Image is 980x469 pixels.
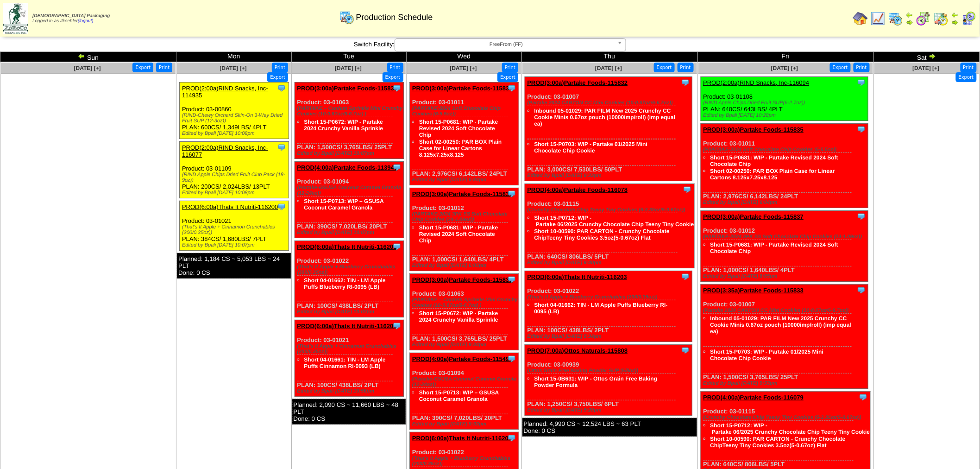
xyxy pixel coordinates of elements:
[412,435,512,442] a: PROD(6:00a)Thats It Nutriti-116202
[297,343,404,355] div: (That's It Apple + Cinnamon Crunchables (200/0.35oz))
[392,242,402,251] img: Tooltip
[450,65,477,71] a: [DATE] [+]
[956,72,977,82] button: Export
[410,274,519,350] div: Product: 03-01063 PLAN: 1,500CS / 3,765LBS / 25PLT
[78,19,94,24] a: (logout)
[507,189,516,198] img: Tooltip
[297,388,404,394] div: Edited by Bpali [DATE] 10:56pm
[528,294,692,300] div: (That's It Apple + Blueberry Crunchables (200/0.35oz))
[297,106,404,117] div: (PARTAKE – Confetti Sprinkle Mini Crunchy Cookies (10-0.67oz/6-6.7oz) )
[32,13,110,19] span: [DEMOGRAPHIC_DATA] Packaging
[182,113,289,124] div: (RIND-Chewy Orchard Skin-On 3-Way Dried Fruit SUP (12-3oz))
[678,63,694,72] button: Print
[3,3,28,34] img: zoroco-logo-small.webp
[906,11,913,19] img: arrowleft.gif
[419,224,498,244] a: Short 15-P0681: WIP - Partake Revised 2024 Soft Chocolate Chip
[507,83,516,93] img: Tooltip
[412,421,519,427] div: Edited by Bpali [DATE] 9:33pm
[857,285,866,295] img: Tooltip
[859,393,868,402] img: Tooltip
[182,242,289,248] div: Edited by Bpali [DATE] 10:07pm
[528,368,692,374] div: (Ottos Grain Free Baking Powder SUP (6/8oz))
[704,380,868,386] div: Edited by Bpali [DATE] 9:33pm
[522,418,697,437] div: Planned: 4,990 CS ~ 12,524 LBS ~ 63 PLT Done: 0 CS
[701,211,868,282] div: Product: 03-01012 PLAN: 1,000CS / 1,640LBS / 4PLT
[507,433,516,443] img: Tooltip
[182,224,289,235] div: (That's It Apple + Cinnamon Crunchables (200/0.35oz))
[704,234,868,240] div: (PARTAKE-2024 3PK SS Soft Chocolate Chip Cookies (24-1.09oz))
[277,143,286,152] img: Tooltip
[681,78,690,87] img: Tooltip
[704,147,868,152] div: (PARTAKE-2024 Soft Chocolate Chip Cookies (6-5.5oz))
[857,125,866,134] img: Tooltip
[335,65,362,71] a: [DATE] [+]
[528,334,692,339] div: Edited by Bpali [DATE] 5:34pm
[697,52,873,62] td: Fri
[710,154,839,167] a: Short 15-P0681: WIP - Partake Revised 2024 Soft Chocolate Chip
[272,63,288,72] button: Print
[525,184,694,268] div: Product: 03-01115 PLAN: 640CS / 806LBS / 5PLT
[182,203,278,210] a: PROD(6:00a)Thats It Nutriti-116200
[704,126,804,133] a: PROD(3:00a)Partake Foods-115835
[297,164,398,171] a: PROD(4:00a)Partake Foods-113943
[854,63,870,72] button: Print
[291,52,407,62] td: Tue
[701,77,868,121] div: Product: 03-01108 PLAN: 640CS / 643LBS / 4PLT
[74,65,101,71] a: [DATE] [+]
[961,63,977,72] button: Print
[356,13,433,22] span: Production Schedule
[339,10,354,25] img: calendarprod.gif
[502,63,518,72] button: Print
[410,353,519,430] div: Product: 03-01094 PLAN: 390CS / 7,020LBS / 20PLT
[419,119,498,138] a: Short 15-P0681: WIP - Partake Revised 2024 Soft Chocolate Chip
[297,243,397,250] a: PROD(6:00a)Thats It Nutriti-116201
[595,65,622,71] span: [DATE] [+]
[412,355,513,362] a: PROD(4:00a)Partake Foods-115494
[525,345,692,416] div: Product: 03-00939 PLAN: 1,250CS / 3,750LBS / 6PLT
[528,186,628,193] a: PROD(4:00a)Partake Foods-116078
[710,422,870,435] a: Short 15-P0712: WIP ‐ Partake 06/2025 Crunchy Chocolate Chip Teeny Tiny Cookie
[528,347,628,354] a: PROD(7:00a)Ottos Naturals-115808
[681,272,690,281] img: Tooltip
[913,65,940,71] span: [DATE] [+]
[929,52,936,60] img: arrowright.gif
[525,271,692,342] div: Product: 03-01022 PLAN: 100CS / 438LBS / 2PLT
[295,162,404,238] div: Product: 03-01094 PLAN: 390CS / 7,020LBS / 20PLT
[704,415,870,420] div: (Crunchy Chocolate Chip Teeny Tiny Cookies (6-3.35oz/5-0.67oz))
[412,177,519,183] div: Edited by Bpali [DATE] 6:04pm
[528,100,692,106] div: (Partake 2024 CARTON CC Mini Cookies (10-0.67oz/6-6.7oz))
[528,273,627,280] a: PROD(6:00a)Thats It Nutriti-116203
[297,85,398,92] a: PROD(3:00a)Partake Foods-115838
[528,173,692,178] div: Edited by Bpali [DATE] 9:33pm
[407,52,522,62] td: Wed
[78,52,85,60] img: arrowleft.gif
[704,113,868,118] div: Edited by Bpali [DATE] 10:28pm
[410,188,519,271] div: Product: 03-01012 PLAN: 1,000CS / 1,640LBS / 4PLT
[771,65,798,71] a: [DATE] [+]
[304,198,384,211] a: Short 15-P0713: WIP – GSUSA Coconut Caramel Granola
[412,456,519,467] div: (That's It Apple + Blueberry Crunchables (200/0.35oz))
[182,131,289,136] div: Edited by Bpali [DATE] 10:08pm
[534,108,676,127] a: Inbound 05-01029: PAR FILM New 2025 Crunchy CC Cookie Minis 0.67oz pouch (10000imp/roll) (imp equ...
[412,263,519,268] div: Edited by Bpali [DATE] 6:05pm
[704,213,804,220] a: PROD(3:00a)Partake Foods-115837
[182,172,289,183] div: (RIND Apple Chips Dried Fruit Club Pack (18-9oz))
[906,19,913,26] img: arrowright.gif
[383,72,403,82] button: Export
[297,264,404,275] div: (That's It Apple + Blueberry Crunchables (200/0.35oz))
[681,346,690,355] img: Tooltip
[419,389,499,402] a: Short 15-P0713: WIP – GSUSA Coconut Caramel Granola
[277,202,286,211] img: Tooltip
[304,277,386,290] a: Short 04-01662: TIN - LM Apple Puffs Blueberry RI-0095 (LB)
[507,354,516,363] img: Tooltip
[412,342,519,348] div: Edited by Bpali [DATE] 9:34pm
[180,82,289,139] div: Product: 03-00860 PLAN: 600CS / 1,349LBS / 4PLT
[916,11,931,26] img: calendarblend.gif
[951,11,959,19] img: arrowleft.gif
[392,163,402,172] img: Tooltip
[412,211,519,222] div: (PARTAKE-2024 3PK SS Soft Chocolate Chip Cookies (24-1.09oz))
[528,407,692,413] div: Edited by Bpali [DATE] 5:20pm
[710,349,824,361] a: Short 15-P0703: WIP - Partake 01/2025 Mini Chocolate Chip Cookie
